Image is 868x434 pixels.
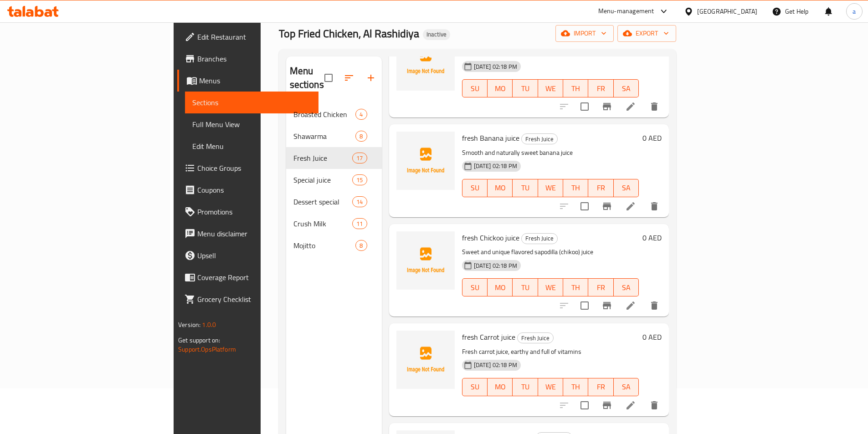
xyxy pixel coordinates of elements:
[596,195,618,217] button: Branch-specific-item
[697,6,757,16] div: [GEOGRAPHIC_DATA]
[575,197,594,216] span: Select to update
[355,240,367,251] div: items
[462,179,488,197] button: SU
[197,272,311,283] span: Coverage Report
[488,179,513,197] button: MO
[522,134,557,144] span: Fresh Juice
[491,82,509,95] span: MO
[614,278,639,296] button: SA
[513,79,538,97] button: TU
[488,378,513,396] button: MO
[567,181,585,194] span: TH
[522,233,557,244] span: Fresh Juice
[396,231,455,290] img: fresh Chickoo juice
[491,181,509,194] span: MO
[177,288,318,310] a: Grocery Checklist
[617,380,635,393] span: SA
[538,278,563,296] button: WE
[293,196,353,207] span: Dessert special
[521,233,558,244] div: Fresh Juice
[466,281,484,294] span: SU
[513,179,538,197] button: TU
[596,96,618,117] button: Branch-specific-item
[617,25,676,42] button: export
[177,201,318,223] a: Promotions
[596,295,618,317] button: Branch-specific-item
[202,319,216,331] span: 1.0.0
[596,394,618,416] button: Branch-specific-item
[567,380,585,393] span: TH
[642,331,662,343] h6: 0 AED
[177,48,318,70] a: Branches
[462,346,639,357] p: Fresh carrot juice, earthy and full of vitamins
[293,218,353,229] span: Crush Milk
[538,79,563,97] button: WE
[516,82,534,95] span: TU
[462,246,639,258] p: Sweet and unique flavored sapodilla (chikoo) juice
[396,32,455,91] img: fresh Pomegranate juice
[643,295,665,317] button: delete
[353,176,366,184] span: 15
[575,97,594,116] span: Select to update
[625,400,636,411] a: Edit menu item
[462,330,515,344] span: fresh Carrot juice
[488,278,513,296] button: MO
[185,92,318,113] a: Sections
[352,153,367,163] div: items
[293,240,356,251] span: Mojitto
[614,378,639,396] button: SA
[617,281,635,294] span: SA
[286,213,382,235] div: Crush Milk11
[538,378,563,396] button: WE
[197,228,311,239] span: Menu disclaimer
[462,147,639,158] p: Smooth and naturally sweet banana juice
[286,125,382,147] div: Shawarma8
[286,103,382,125] div: Broasted Chicken4
[192,119,311,130] span: Full Menu View
[466,380,484,393] span: SU
[491,380,509,393] span: MO
[462,278,488,296] button: SU
[466,82,484,95] span: SU
[625,101,636,112] a: Edit menu item
[396,331,455,389] img: fresh Carrot juice
[516,181,534,194] span: TU
[192,97,311,108] span: Sections
[592,380,610,393] span: FR
[567,281,585,294] span: TH
[356,110,366,119] span: 4
[286,191,382,213] div: Dessert special14
[197,250,311,261] span: Upsell
[470,162,521,170] span: [DATE] 02:18 PM
[293,153,353,163] span: Fresh Juice
[555,25,614,42] button: import
[491,281,509,294] span: MO
[353,154,366,163] span: 17
[352,196,367,207] div: items
[197,163,311,174] span: Choice Groups
[625,300,636,311] a: Edit menu item
[563,28,606,39] span: import
[588,179,613,197] button: FR
[614,79,639,97] button: SA
[470,261,521,270] span: [DATE] 02:18 PM
[563,79,588,97] button: TH
[197,53,311,64] span: Branches
[356,241,366,250] span: 8
[396,132,455,190] img: fresh Banana juice
[293,109,356,120] span: Broasted Chicken
[177,245,318,266] a: Upsell
[185,135,318,157] a: Edit Menu
[185,113,318,135] a: Full Menu View
[538,179,563,197] button: WE
[575,396,594,415] span: Select to update
[625,28,669,39] span: export
[355,131,367,142] div: items
[853,6,856,16] span: a
[197,294,311,305] span: Grocery Checklist
[513,278,538,296] button: TU
[518,333,553,343] span: Fresh Juice
[470,361,521,369] span: [DATE] 02:18 PM
[470,62,521,71] span: [DATE] 02:18 PM
[567,82,585,95] span: TH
